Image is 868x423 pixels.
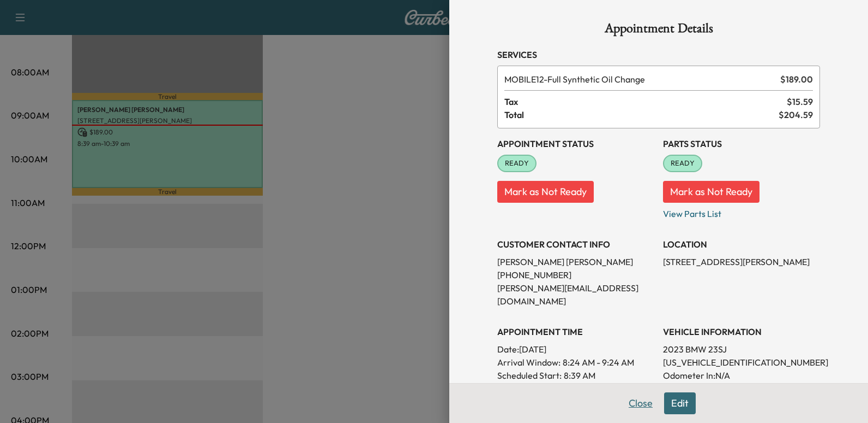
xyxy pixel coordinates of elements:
p: Date: [DATE] [497,343,654,356]
p: [US_VEHICLE_IDENTIFICATION_NUMBER] [663,356,820,369]
span: $ 15.59 [787,95,813,108]
h3: VEHICLE INFORMATION [663,325,820,338]
span: Full Synthetic Oil Change [504,73,776,86]
p: 2023 BMW 23SJ [663,343,820,356]
p: Scheduled End: [497,382,556,395]
button: Mark as Not Ready [663,181,759,203]
button: Edit [664,392,696,414]
p: Scheduled Start: [497,369,562,382]
span: Total [504,108,779,121]
span: $ 189.00 [780,73,813,86]
p: [PERSON_NAME] [PERSON_NAME] [497,255,654,268]
span: 8:24 AM - 9:24 AM [563,356,634,369]
p: Odometer In: N/A [663,369,820,382]
span: READY [498,158,535,169]
h1: Appointment Details [497,22,820,39]
h3: APPOINTMENT TIME [497,325,654,338]
h3: LOCATION [663,238,820,251]
p: [PERSON_NAME][EMAIL_ADDRESS][DOMAIN_NAME] [497,281,654,308]
p: [PHONE_NUMBER] [497,268,654,281]
h3: Appointment Status [497,137,654,150]
h3: CUSTOMER CONTACT INFO [497,238,654,251]
h3: Parts Status [663,137,820,150]
p: [STREET_ADDRESS][PERSON_NAME] [663,255,820,268]
span: $ 204.59 [779,108,813,121]
span: READY [664,158,701,169]
p: View Parts List [663,203,820,220]
p: 8:39 AM [564,369,595,382]
span: Tax [504,95,787,108]
h3: Services [497,48,820,61]
p: 10:39 AM [558,382,594,395]
button: Close [622,392,660,414]
button: Mark as Not Ready [497,181,594,203]
p: Arrival Window: [497,356,654,369]
p: Odometer Out: N/A [663,382,820,395]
